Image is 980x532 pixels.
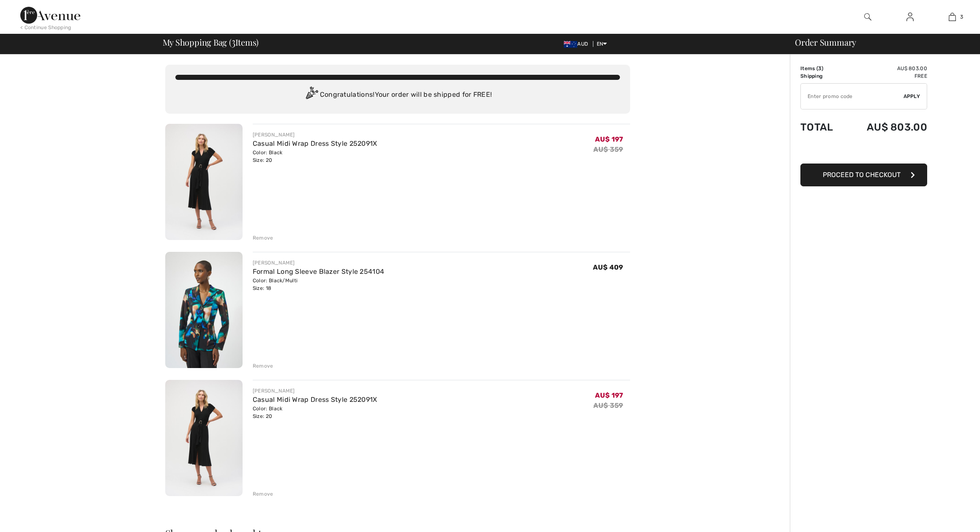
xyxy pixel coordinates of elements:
a: Formal Long Sleeve Blazer Style 254104 [253,267,384,276]
img: 1ère Avenue [20,7,80,24]
s: AU$ 359 [593,145,623,153]
img: Casual Midi Wrap Dress Style 252091X [165,124,243,240]
div: [PERSON_NAME] [253,387,377,395]
span: 3 [960,13,963,21]
div: Color: Black/Multi Size: 18 [253,277,384,292]
img: My Bag [949,12,956,22]
div: Congratulations! Your order will be shipped for FREE! [175,87,620,104]
img: search the website [864,12,871,22]
td: Items ( ) [800,65,845,72]
div: Color: Black Size: 20 [253,405,377,420]
a: Sign In [900,12,920,22]
input: Promo code [801,84,904,109]
img: Australian Dollar [564,41,577,48]
span: Proceed to Checkout [823,171,901,179]
div: [PERSON_NAME] [253,259,384,267]
span: 3 [818,65,822,71]
span: Apply [904,93,920,100]
span: AUD [564,41,591,47]
img: Casual Midi Wrap Dress Style 252091X [165,380,243,496]
span: AU$ 409 [593,263,623,271]
span: AU$ 197 [595,135,623,143]
span: EN [597,41,607,47]
div: Remove [253,234,273,242]
td: AU$ 803.00 [845,65,927,72]
img: Congratulation2.svg [303,87,320,104]
iframe: PayPal [800,142,927,161]
td: AU$ 803.00 [845,113,927,142]
img: My Info [906,12,914,22]
td: Shipping [800,72,845,80]
a: Casual Midi Wrap Dress Style 252091X [253,396,377,404]
span: 3 [232,36,235,47]
td: Total [800,113,845,142]
button: Proceed to Checkout [800,164,927,186]
div: Order Summary [785,38,975,46]
td: Free [845,72,927,80]
a: Casual Midi Wrap Dress Style 252091X [253,139,377,147]
s: AU$ 359 [593,401,623,409]
div: < Continue Shopping [20,24,71,31]
div: Color: Black Size: 20 [253,149,377,164]
span: AU$ 197 [595,391,623,399]
div: Remove [253,490,273,498]
div: [PERSON_NAME] [253,131,377,139]
div: Remove [253,362,273,370]
img: Formal Long Sleeve Blazer Style 254104 [165,252,243,368]
span: My Shopping Bag ( Items) [163,38,259,46]
a: 3 [931,12,973,22]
